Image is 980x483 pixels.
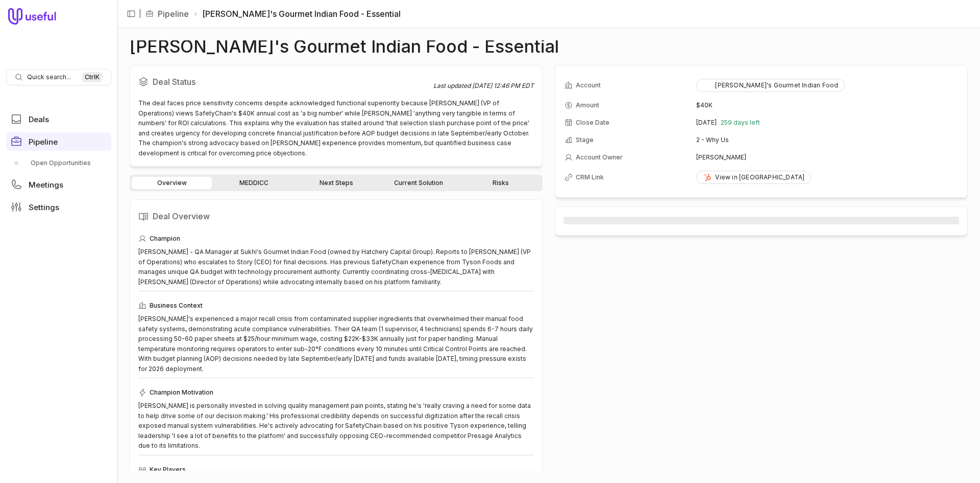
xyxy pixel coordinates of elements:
span: CRM Link [576,173,604,181]
td: $40K [696,97,958,113]
div: [PERSON_NAME]'s Gourmet Indian Food [703,81,838,89]
a: Pipeline [158,8,189,20]
span: Account Owner [576,153,623,162]
span: Account [576,81,601,89]
div: Key Players [138,464,534,476]
div: View in [GEOGRAPHIC_DATA] [703,173,804,181]
span: Close Date [576,119,609,127]
div: The deal faces price sensitivity concerns despite acknowledged functional superiority because [PE... [138,98,534,158]
div: [PERSON_NAME] is personally invested in solving quality management pain points, stating he's 'rea... [138,401,534,451]
a: Pipeline [6,132,111,151]
div: Champion Motivation [138,386,534,399]
div: [PERSON_NAME]'s experienced a major recall crisis from contaminated supplier ingredients that ove... [138,314,534,374]
span: Pipeline [29,138,58,146]
div: Last updated [433,82,534,90]
kbd: Ctrl K [82,72,103,82]
li: [PERSON_NAME]'s Gourmet Indian Food - Essential [193,8,401,20]
span: ‌ [563,217,959,224]
span: 259 days left [721,119,760,127]
a: View in [GEOGRAPHIC_DATA] [696,171,811,184]
a: Settings [6,198,111,216]
a: Risks [460,177,541,189]
span: Quick search... [27,73,71,81]
a: Current Solution [378,177,458,189]
div: Business Context [138,300,534,312]
button: [PERSON_NAME]'s Gourmet Indian Food [696,79,845,92]
a: Deals [6,110,111,128]
button: Collapse sidebar [124,6,139,21]
h1: [PERSON_NAME]'s Gourmet Indian Food - Essential [130,40,559,53]
a: Overview [132,177,212,189]
span: Stage [576,136,594,144]
span: Deals [29,116,49,123]
time: [DATE] 12:46 PM EDT [472,82,534,89]
div: Champion [138,233,534,245]
td: [PERSON_NAME] [696,149,958,166]
a: Open Opportunities [6,155,111,171]
td: 2 - Why Us [696,132,958,148]
h2: Deal Status [138,74,433,90]
span: Amount [576,101,599,109]
a: Meetings [6,175,111,194]
a: MEDDICC [214,177,294,189]
span: | [139,8,141,20]
a: Next Steps [296,177,376,189]
h2: Deal Overview [138,208,534,224]
div: Pipeline submenu [6,155,111,171]
time: [DATE] [696,119,717,127]
span: Settings [29,203,59,211]
span: Meetings [29,181,63,189]
div: [PERSON_NAME] - QA Manager at Sukhi's Gourmet Indian Food (owned by Hatchery Capital Group). Repo... [138,247,534,287]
